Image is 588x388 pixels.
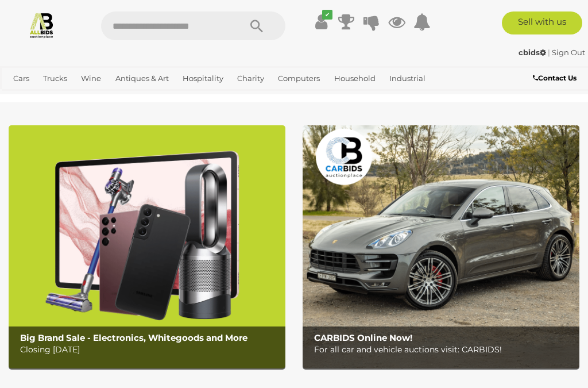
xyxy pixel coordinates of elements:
a: Computers [273,69,324,88]
p: For all car and vehicle auctions visit: CARBIDS! [314,343,573,357]
a: Sign Out [552,48,585,57]
a: cbids [519,48,548,57]
a: Wine [76,69,106,88]
a: Cars [9,69,34,88]
img: Allbids.com.au [28,11,55,39]
p: Closing [DATE] [20,343,279,357]
img: CARBIDS Online Now! [303,125,579,368]
b: CARBIDS Online Now! [314,332,412,343]
button: Search [228,11,285,40]
a: Contact Us [533,72,579,84]
b: Contact Us [533,74,577,82]
a: [GEOGRAPHIC_DATA] [131,88,222,107]
a: Charity [233,69,269,88]
a: Hospitality [178,69,228,88]
a: Household [330,69,380,88]
a: Industrial [385,69,430,88]
a: Sell with us [502,11,582,34]
a: Antiques & Art [111,69,173,88]
a: Jewellery [9,88,53,107]
a: Sports [94,88,126,107]
span: | [548,48,550,57]
img: Big Brand Sale - Electronics, Whitegoods and More [9,125,285,368]
a: Trucks [38,69,72,88]
strong: cbids [519,48,546,57]
a: Big Brand Sale - Electronics, Whitegoods and More Big Brand Sale - Electronics, Whitegoods and Mo... [9,125,285,368]
a: Office [58,88,89,107]
a: CARBIDS Online Now! CARBIDS Online Now! For all car and vehicle auctions visit: CARBIDS! [303,125,579,368]
i: ✔ [322,10,332,20]
a: ✔ [312,11,330,32]
b: Big Brand Sale - Electronics, Whitegoods and More [20,332,247,343]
